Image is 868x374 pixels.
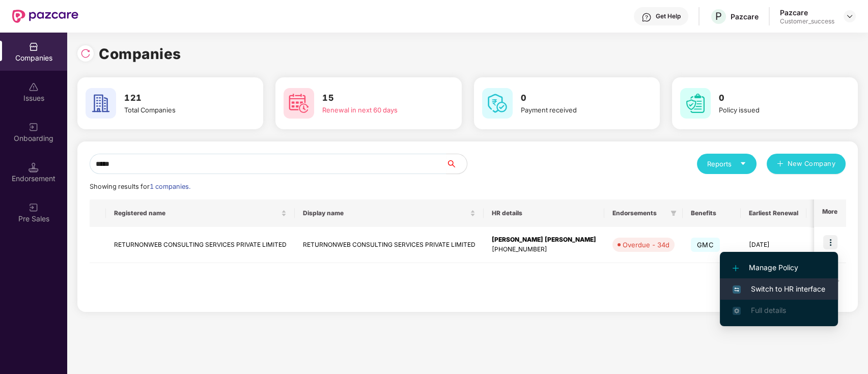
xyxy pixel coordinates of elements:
[114,209,279,217] span: Registered name
[733,265,739,271] img: svg+xml;base64,PHN2ZyB4bWxucz0iaHR0cDovL3d3dy53My5vcmcvMjAwMC9zdmciIHdpZHRoPSIxMi4yMDEiIGhlaWdodD...
[12,10,78,23] img: New Pazcare Logo
[295,227,484,263] td: RETURNONWEB CONSULTING SERVICES PRIVATE LIMITED
[751,306,786,314] span: Full details
[707,159,746,169] div: Reports
[741,199,806,227] th: Earliest Renewal
[106,227,295,263] td: RETURNONWEB CONSULTING SERVICES PRIVATE LIMITED
[29,122,39,132] img: svg+xml;base64,PHN2ZyB3aWR0aD0iMjAiIGhlaWdodD0iMjAiIHZpZXdCb3g9IjAgMCAyMCAyMCIgZmlsbD0ibm9uZSIgeG...
[484,199,604,227] th: HR details
[733,283,825,295] span: Switch to HR interface
[482,88,513,119] img: svg+xml;base64,PHN2ZyB4bWxucz0iaHR0cDovL3d3dy53My5vcmcvMjAwMC9zdmciIHdpZHRoPSI2MCIgaGVpZ2h0PSI2MC...
[740,160,746,167] span: caret-down
[295,199,484,227] th: Display name
[733,285,741,294] img: svg+xml;base64,PHN2ZyB4bWxucz0iaHR0cDovL3d3dy53My5vcmcvMjAwMC9zdmciIHdpZHRoPSIxNiIgaGVpZ2h0PSIxNi...
[733,307,741,315] img: svg+xml;base64,PHN2ZyB4bWxucz0iaHR0cDovL3d3dy53My5vcmcvMjAwMC9zdmciIHdpZHRoPSIxNi4zNjMiIGhlaWdodD...
[806,199,850,227] th: Issues
[780,17,834,25] div: Customer_success
[823,235,837,249] img: icon
[124,105,235,115] div: Total Companies
[612,209,666,217] span: Endorsements
[80,48,91,59] img: svg+xml;base64,PHN2ZyBpZD0iUmVsb2FkLTMyeDMyIiB4bWxucz0iaHR0cDovL3d3dy53My5vcmcvMjAwMC9zdmciIHdpZH...
[521,92,631,105] h3: 0
[99,43,181,65] h1: Companies
[446,154,467,174] button: search
[656,12,681,20] div: Get Help
[86,88,116,119] img: svg+xml;base64,PHN2ZyB4bWxucz0iaHR0cDovL3d3dy53My5vcmcvMjAwMC9zdmciIHdpZHRoPSI2MCIgaGVpZ2h0PSI2MC...
[90,183,190,190] span: Showing results for
[731,12,759,21] div: Pazcare
[29,162,39,172] img: svg+xml;base64,PHN2ZyB3aWR0aD0iMTQuNSIgaGVpZ2h0PSIxNC41IiB2aWV3Qm94PSIwIDAgMTYgMTYiIGZpbGw9Im5vbm...
[680,88,711,119] img: svg+xml;base64,PHN2ZyB4bWxucz0iaHR0cDovL3d3dy53My5vcmcvMjAwMC9zdmciIHdpZHRoPSI2MCIgaGVpZ2h0PSI2MC...
[719,92,829,105] h3: 0
[683,199,741,227] th: Benefits
[670,210,677,216] span: filter
[492,235,596,245] div: [PERSON_NAME] [PERSON_NAME]
[788,159,836,169] span: New Company
[492,245,596,254] div: [PHONE_NUMBER]
[814,199,846,227] th: More
[777,160,783,168] span: plus
[29,203,39,213] img: svg+xml;base64,PHN2ZyB3aWR0aD0iMjAiIGhlaWdodD0iMjAiIHZpZXdCb3g9IjAgMCAyMCAyMCIgZmlsbD0ibm9uZSIgeG...
[623,240,669,250] div: Overdue - 34d
[322,92,433,105] h3: 15
[846,12,854,20] img: svg+xml;base64,PHN2ZyBpZD0iRHJvcGRvd24tMzJ4MzIiIHhtbG5zPSJodHRwOi8vd3d3LnczLm9yZy8yMDAwL3N2ZyIgd2...
[691,238,720,252] span: GMC
[284,88,314,119] img: svg+xml;base64,PHN2ZyB4bWxucz0iaHR0cDovL3d3dy53My5vcmcvMjAwMC9zdmciIHdpZHRoPSI2MCIgaGVpZ2h0PSI2MC...
[124,92,235,105] h3: 121
[29,42,39,52] img: svg+xml;base64,PHN2ZyBpZD0iQ29tcGFuaWVzIiB4bWxucz0iaHR0cDovL3d3dy53My5vcmcvMjAwMC9zdmciIHdpZHRoPS...
[446,160,467,168] span: search
[521,105,631,115] div: Payment received
[322,105,433,115] div: Renewal in next 60 days
[767,154,846,174] button: plusNew Company
[303,209,468,217] span: Display name
[641,12,652,22] img: svg+xml;base64,PHN2ZyBpZD0iSGVscC0zMngzMiIgeG1sbnM9Imh0dHA6Ly93d3cudzMub3JnLzIwMDAvc3ZnIiB3aWR0aD...
[668,207,679,219] span: filter
[733,262,825,273] span: Manage Policy
[29,82,39,92] img: svg+xml;base64,PHN2ZyBpZD0iSXNzdWVzX2Rpc2FibGVkIiB4bWxucz0iaHR0cDovL3d3dy53My5vcmcvMjAwMC9zdmciIH...
[106,199,295,227] th: Registered name
[719,105,829,115] div: Policy issued
[150,183,190,190] span: 1 companies.
[780,8,834,17] div: Pazcare
[741,227,806,263] td: [DATE]
[715,10,722,22] span: P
